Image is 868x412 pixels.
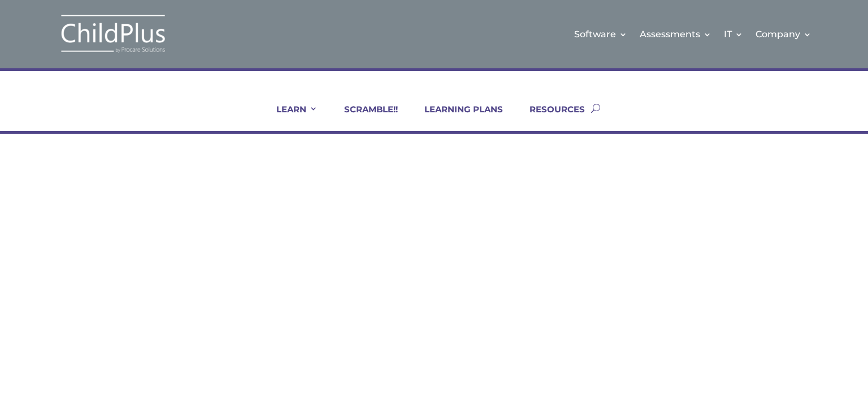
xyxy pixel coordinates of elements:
[410,104,503,131] a: LEARNING PLANS
[640,11,711,57] a: Assessments
[330,104,398,131] a: SCRAMBLE!!
[515,104,585,131] a: RESOURCES
[262,104,318,131] a: LEARN
[574,11,627,57] a: Software
[724,11,743,57] a: IT
[756,11,811,57] a: Company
